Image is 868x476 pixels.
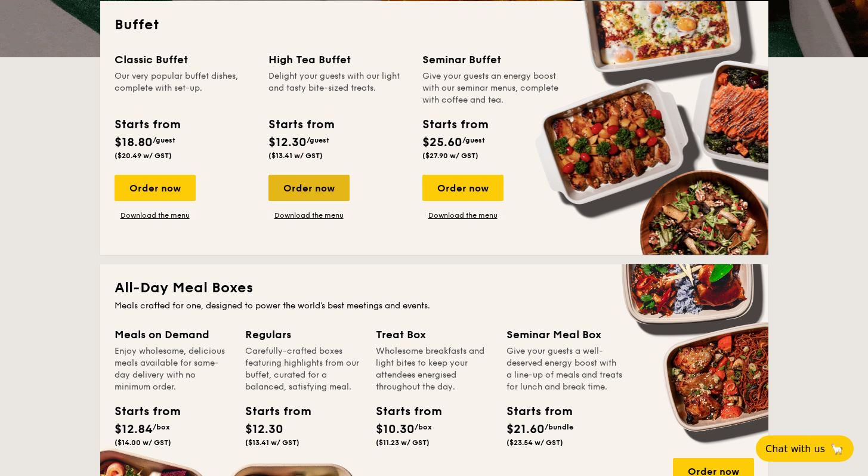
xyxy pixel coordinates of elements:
[115,422,153,437] span: $12.84
[422,116,487,134] div: Starts from
[245,326,362,343] div: Regulars
[115,16,754,35] h2: Buffet
[153,423,170,431] span: /box
[506,326,623,343] div: Seminar Meal Box
[545,423,573,431] span: /bundle
[115,175,196,201] div: Order now
[115,345,231,393] div: Enjoy wholesome, delicious meals available for same-day delivery with no minimum order.
[765,443,825,455] span: Chat with us
[268,116,333,134] div: Starts from
[506,403,560,421] div: Starts from
[422,135,462,150] span: $25.60
[115,438,171,447] span: ($14.00 w/ GST)
[268,175,350,201] div: Order now
[245,345,362,393] div: Carefully-crafted boxes featuring highlights from our buffet, curated for a balanced, satisfying ...
[153,136,175,144] span: /guest
[376,438,430,447] span: ($11.23 w/ GST)
[245,422,283,437] span: $12.30
[115,211,196,220] a: Download the menu
[268,51,408,68] div: High Tea Buffet
[115,135,153,150] span: $18.80
[115,152,172,160] span: ($20.49 w/ GST)
[506,345,623,393] div: Give your guests a well-deserved energy boost with a line-up of meals and treats for lunch and br...
[307,136,329,144] span: /guest
[115,116,180,134] div: Starts from
[245,403,299,421] div: Starts from
[245,438,299,447] span: ($13.41 w/ GST)
[268,70,408,106] div: Delight your guests with our light and tasty bite-sized treats.
[376,326,492,343] div: Treat Box
[115,300,754,312] div: Meals crafted for one, designed to power the world's best meetings and events.
[462,136,485,144] span: /guest
[415,423,432,431] span: /box
[422,175,503,201] div: Order now
[376,422,415,437] span: $10.30
[376,403,430,421] div: Starts from
[506,422,545,437] span: $21.60
[115,279,754,298] h2: All-Day Meal Boxes
[115,51,254,68] div: Classic Buffet
[830,442,844,456] span: 🦙
[506,438,563,447] span: ($23.54 w/ GST)
[115,403,168,421] div: Starts from
[376,345,492,393] div: Wholesome breakfasts and light bites to keep your attendees energised throughout the day.
[268,135,307,150] span: $12.30
[422,211,503,220] a: Download the menu
[756,435,854,462] button: Chat with us🦙
[268,211,350,220] a: Download the menu
[268,152,323,160] span: ($13.41 w/ GST)
[422,152,478,160] span: ($27.90 w/ GST)
[115,326,231,343] div: Meals on Demand
[422,70,562,106] div: Give your guests an energy boost with our seminar menus, complete with coffee and tea.
[422,51,562,68] div: Seminar Buffet
[115,70,254,106] div: Our very popular buffet dishes, complete with set-up.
